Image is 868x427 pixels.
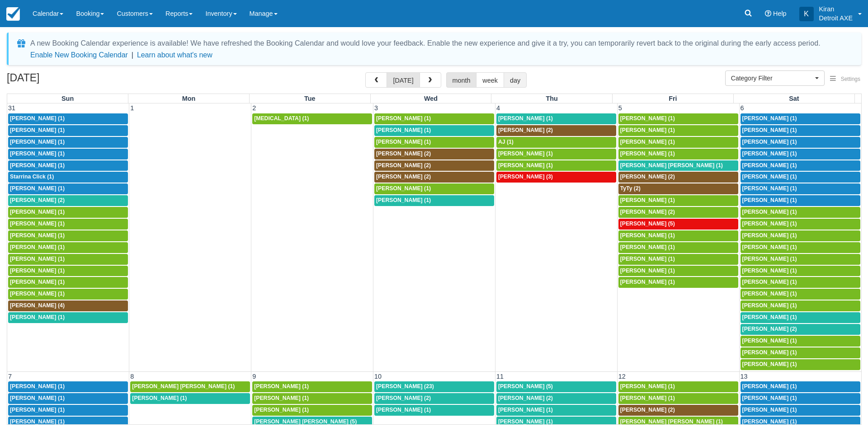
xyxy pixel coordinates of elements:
[741,230,860,241] a: [PERSON_NAME] (1)
[132,395,187,401] span: [PERSON_NAME] (1)
[741,300,860,311] a: [PERSON_NAME] (1)
[741,207,860,218] a: [PERSON_NAME] (1)
[618,219,738,230] a: [PERSON_NAME] (5)
[374,183,494,194] a: [PERSON_NAME] (1)
[8,300,128,311] a: [PERSON_NAME] (4)
[504,72,527,88] button: day
[6,7,20,21] img: checkfront-main-nav-mini-logo.png
[10,232,65,239] span: [PERSON_NAME] (1)
[374,125,494,136] a: [PERSON_NAME] (1)
[496,393,616,404] a: [PERSON_NAME] (2)
[620,185,641,192] span: TyTy (2)
[374,405,494,416] a: [PERSON_NAME] (1)
[8,254,128,265] a: [PERSON_NAME] (1)
[424,95,438,102] span: Wed
[252,405,372,416] a: [PERSON_NAME] (1)
[498,395,553,401] span: [PERSON_NAME] (2)
[498,162,553,169] span: [PERSON_NAME] (1)
[10,115,65,122] span: [PERSON_NAME] (1)
[742,115,797,122] span: [PERSON_NAME] (1)
[742,185,797,192] span: [PERSON_NAME] (1)
[10,174,54,180] span: Starrina Click (1)
[254,418,357,425] span: [PERSON_NAME] [PERSON_NAME] (5)
[618,242,738,253] a: [PERSON_NAME] (1)
[10,209,65,215] span: [PERSON_NAME] (1)
[376,127,431,133] span: [PERSON_NAME] (1)
[10,407,65,413] span: [PERSON_NAME] (1)
[374,149,494,160] a: [PERSON_NAME] (2)
[387,72,420,88] button: [DATE]
[8,125,128,136] a: [PERSON_NAME] (1)
[8,113,128,124] a: [PERSON_NAME] (1)
[8,149,128,160] a: [PERSON_NAME] (1)
[7,72,121,89] h2: [DATE]
[496,160,616,171] a: [PERSON_NAME] (1)
[742,127,797,133] span: [PERSON_NAME] (1)
[618,160,738,171] a: [PERSON_NAME] [PERSON_NAME] (1)
[620,139,675,145] span: [PERSON_NAME] (1)
[10,256,65,262] span: [PERSON_NAME] (1)
[618,172,738,183] a: [PERSON_NAME] (2)
[254,115,309,122] span: [MEDICAL_DATA] (1)
[618,381,738,392] a: [PERSON_NAME] (1)
[741,183,860,194] a: [PERSON_NAME] (1)
[304,95,316,102] span: Tue
[374,172,494,183] a: [PERSON_NAME] (2)
[10,267,65,274] span: [PERSON_NAME] (1)
[10,418,65,425] span: [PERSON_NAME] (1)
[618,277,738,288] a: [PERSON_NAME] (1)
[8,405,128,416] a: [PERSON_NAME] (1)
[376,407,431,413] span: [PERSON_NAME] (1)
[10,383,65,389] span: [PERSON_NAME] (1)
[498,150,553,157] span: [PERSON_NAME] (1)
[446,72,477,88] button: month
[620,127,675,133] span: [PERSON_NAME] (1)
[741,195,860,206] a: [PERSON_NAME] (1)
[374,381,494,392] a: [PERSON_NAME] (23)
[254,395,309,401] span: [PERSON_NAME] (1)
[620,197,675,203] span: [PERSON_NAME] (1)
[496,405,616,416] a: [PERSON_NAME] (1)
[741,312,860,323] a: [PERSON_NAME] (1)
[742,407,797,413] span: [PERSON_NAME] (1)
[8,230,128,241] a: [PERSON_NAME] (1)
[618,104,623,112] span: 5
[374,393,494,404] a: [PERSON_NAME] (2)
[741,266,860,277] a: [PERSON_NAME] (1)
[10,302,65,309] span: [PERSON_NAME] (4)
[376,150,431,157] span: [PERSON_NAME] (2)
[741,324,860,335] a: [PERSON_NAME] (2)
[740,373,749,380] span: 13
[495,373,505,380] span: 11
[725,70,825,86] button: Category Filter
[742,244,797,250] span: [PERSON_NAME] (1)
[10,185,65,192] span: [PERSON_NAME] (1)
[620,232,675,239] span: [PERSON_NAME] (1)
[741,242,860,253] a: [PERSON_NAME] (1)
[496,172,616,183] a: [PERSON_NAME] (3)
[376,383,434,389] span: [PERSON_NAME] (23)
[252,113,372,124] a: [MEDICAL_DATA] (1)
[740,104,745,112] span: 6
[8,312,128,323] a: [PERSON_NAME] (1)
[10,291,65,297] span: [PERSON_NAME] (1)
[618,254,738,265] a: [PERSON_NAME] (1)
[618,113,738,124] a: [PERSON_NAME] (1)
[620,279,675,285] span: [PERSON_NAME] (1)
[8,160,128,171] a: [PERSON_NAME] (1)
[496,137,616,148] a: AJ (1)
[496,381,616,392] a: [PERSON_NAME] (5)
[741,336,860,347] a: [PERSON_NAME] (1)
[498,115,553,122] span: [PERSON_NAME] (1)
[741,277,860,288] a: [PERSON_NAME] (1)
[742,361,797,367] span: [PERSON_NAME] (1)
[742,418,797,425] span: [PERSON_NAME] (1)
[376,162,431,169] span: [PERSON_NAME] (2)
[620,221,675,227] span: [PERSON_NAME] (5)
[773,10,787,17] span: Help
[10,221,65,227] span: [PERSON_NAME] (1)
[741,172,860,183] a: [PERSON_NAME] (1)
[618,207,738,218] a: [PERSON_NAME] (2)
[137,51,212,59] a: Learn about what's new
[376,115,431,122] span: [PERSON_NAME] (1)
